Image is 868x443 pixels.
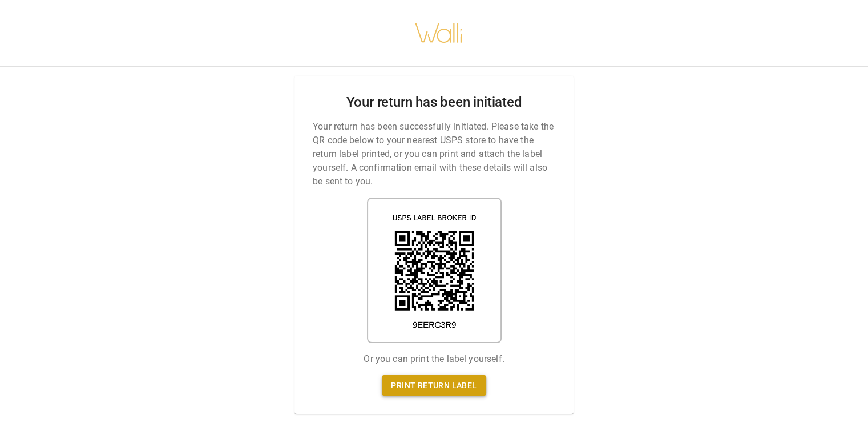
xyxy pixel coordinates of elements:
img: shipping label qr code [367,198,502,343]
a: Print return label [382,375,486,396]
p: Or you can print the label yourself. [364,352,504,366]
img: walli-inc.myshopify.com [414,9,463,58]
p: Your return has been successfully initiated. Please take the QR code below to your nearest USPS s... [313,120,555,188]
h2: Your return has been initiated [346,94,522,111]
